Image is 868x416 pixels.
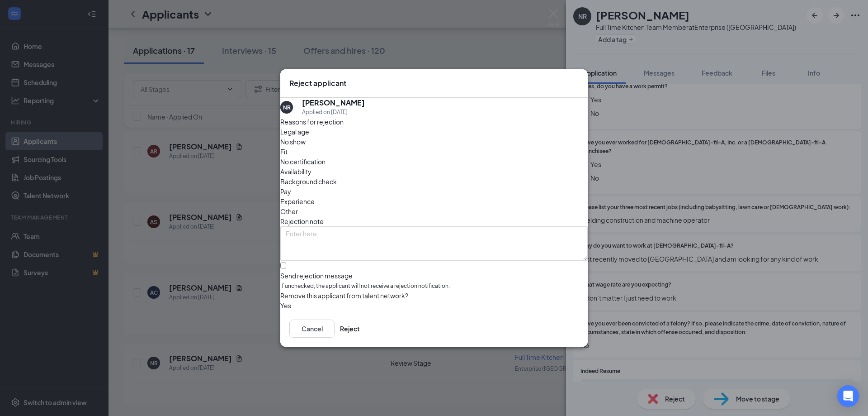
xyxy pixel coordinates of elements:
div: Open Intercom Messenger [837,385,859,407]
span: Legal age [280,127,309,137]
div: NR [283,104,291,111]
span: No show [280,137,306,147]
span: Yes [280,301,291,311]
span: Fit [280,147,288,157]
span: Rejection note [280,217,324,225]
div: Applied on [DATE] [302,108,365,117]
input: Send rejection messageIf unchecked, the applicant will not receive a rejection notification. [280,263,286,268]
span: Other [280,206,298,216]
h3: Reject applicant [289,78,346,88]
span: Pay [280,186,291,196]
span: Availability [280,167,311,177]
span: Background check [280,177,337,186]
span: If unchecked, the applicant will not receive a rejection notification. [280,282,588,291]
div: Send rejection message [280,271,588,280]
span: Remove this applicant from talent network? [280,292,408,300]
span: Reasons for rejection [280,118,344,126]
h5: [PERSON_NAME] [302,98,365,108]
button: Reject [340,320,360,338]
span: Experience [280,196,315,206]
span: No certification [280,157,325,167]
button: Cancel [289,320,335,338]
